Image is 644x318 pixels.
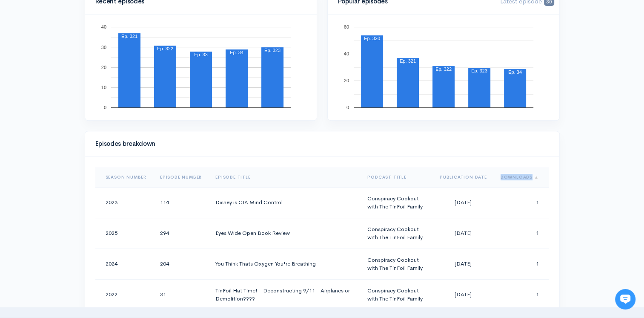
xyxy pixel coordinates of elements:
text: Ep. 322 [157,46,173,51]
text: Ep. 323 [471,68,487,73]
text: Ep. 321 [121,34,137,39]
text: 30 [101,44,106,49]
h2: Just let us know if you need anything and we'll be happy to help! 🙂 [13,57,157,98]
text: 0 [103,105,106,110]
td: 114 [153,187,209,218]
td: 31 [153,279,209,310]
th: Sort column [153,167,209,188]
text: 40 [101,24,106,29]
text: Ep. 323 [264,48,280,53]
td: [DATE] [433,187,494,218]
text: Ep. 320 [364,36,380,41]
text: 20 [343,78,349,83]
td: 2023 [95,187,153,218]
td: TinFoil Hat Time! - Deconstructing 9/11 - Airplanes or Demolition???? [209,279,361,310]
td: [DATE] [433,218,494,249]
td: Disney is CIA Mind Control [209,187,361,218]
text: Ep. 33 [194,52,208,57]
iframe: gist-messenger-bubble-iframe [615,289,635,309]
td: 1 [494,249,549,279]
th: Sort column [95,167,153,188]
h1: Hi 👋 [13,41,157,55]
input: Search articles [25,160,152,177]
h4: Episodes breakdown [95,140,544,147]
td: 294 [153,218,209,249]
td: 1 [494,187,549,218]
text: 10 [101,85,106,90]
svg: A chart. [338,25,549,110]
td: 2025 [95,218,153,249]
span: New conversation [55,118,102,125]
td: 1 [494,279,549,310]
text: 20 [101,65,106,70]
td: Eyes Wide Open Book Review [209,218,361,249]
th: Sort column [361,167,433,188]
th: Sort column [433,167,494,188]
text: 60 [343,24,349,29]
p: Find an answer quickly [11,146,159,156]
td: 204 [153,249,209,279]
td: 1 [494,218,549,249]
svg: A chart. [95,25,306,110]
td: Conspiracy Cookout with The TinFoil Family [361,279,433,310]
th: Sort column [494,167,549,188]
td: Conspiracy Cookout with The TinFoil Family [361,218,433,249]
text: Ep. 34 [508,69,522,75]
text: 0 [346,105,349,110]
td: [DATE] [433,249,494,279]
td: [DATE] [433,279,494,310]
td: 2024 [95,249,153,279]
th: Sort column [209,167,361,188]
text: Ep. 34 [230,50,243,55]
td: You Think Thats Oxygen You're Breathing [209,249,361,279]
td: Conspiracy Cookout with The TinFoil Family [361,249,433,279]
text: Ep. 322 [435,66,452,72]
text: Ep. 321 [400,58,416,64]
td: Conspiracy Cookout with The TinFoil Family [361,187,433,218]
text: 40 [343,51,349,56]
td: 2022 [95,279,153,310]
button: New conversation [13,113,157,130]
